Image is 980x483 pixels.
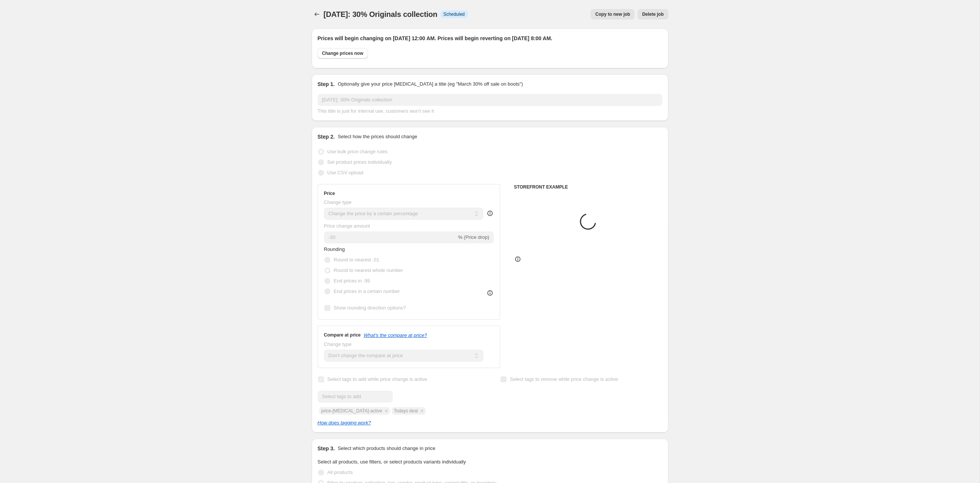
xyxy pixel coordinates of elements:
span: Change prices now [322,50,363,56]
h6: STOREFRONT EXAMPLE [514,184,662,190]
span: Show rounding direction options? [334,305,406,311]
span: % (Price drop) [458,234,489,240]
span: Round to nearest whole number [334,267,403,273]
span: Use bulk price change rules [327,149,387,154]
span: This title is just for internal use, customers won't see it [318,108,434,114]
span: End prices in .99 [334,278,370,284]
span: Select all products, use filters, or select products variants individually [318,459,466,465]
h2: Step 2. [318,133,335,140]
span: Round to nearest .01 [334,257,379,263]
input: -15 [324,231,457,243]
p: Select how the prices should change [338,133,417,140]
h3: Compare at price [324,332,361,338]
span: Change type [324,199,352,205]
span: Select tags to add while price change is active [327,376,427,382]
span: Set product prices individually [327,159,392,165]
a: How does tagging work? [318,420,371,426]
h3: Price [324,190,335,196]
button: Price change jobs [312,9,322,20]
span: Copy to new job [595,11,630,17]
span: All products [327,469,353,475]
button: Change prices now [318,48,368,59]
span: Price change amount [324,223,370,229]
h2: Prices will begin changing on [DATE] 12:00 AM. Prices will begin reverting on [DATE] 8:00 AM. [318,35,662,42]
span: Select tags to remove while price change is active [510,376,618,382]
button: What's the compare at price? [364,332,427,338]
span: Delete job [642,11,663,17]
span: Change type [324,341,352,347]
div: help [486,210,494,217]
span: Rounding [324,246,345,252]
span: [DATE]: 30% Originals collection [324,10,437,18]
p: Select which products should change in price [338,445,435,452]
span: Scheduled [443,11,465,17]
span: End prices in a certain number [334,288,400,294]
h2: Step 3. [318,445,335,452]
p: Optionally give your price [MEDICAL_DATA] a title (eg "March 30% off sale on boots") [338,80,523,88]
input: 30% off holiday sale [318,94,662,106]
h2: Step 1. [318,80,335,88]
input: Select tags to add [318,391,393,403]
button: Copy to new job [591,9,635,20]
button: Delete job [638,9,668,20]
span: Use CSV upload [327,170,363,175]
